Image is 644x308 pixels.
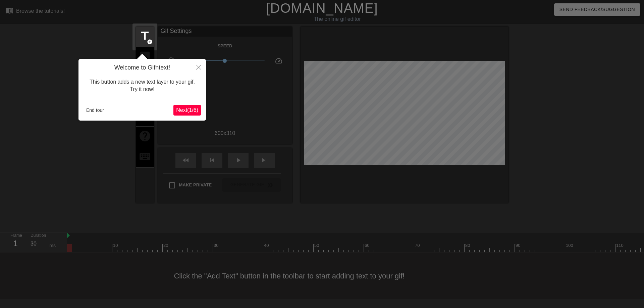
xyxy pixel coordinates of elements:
h4: Welcome to Gifntext! [84,64,201,72]
span: Next ( 1 / 6 ) [176,107,198,113]
button: Close [191,59,206,75]
button: End tour [84,105,107,115]
div: This button adds a new text layer to your gif. Try it now! [84,72,201,100]
button: Next [173,105,201,116]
